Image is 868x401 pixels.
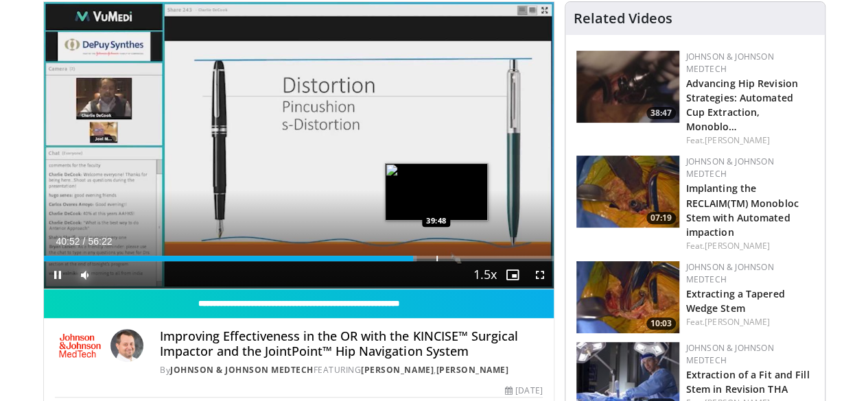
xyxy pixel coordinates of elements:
[646,212,676,224] span: 07:19
[576,156,679,228] a: 07:19
[574,10,672,27] h4: Related Videos
[686,240,814,252] div: Feat.
[686,287,785,315] a: Extracting a Tapered Wedge Stem
[83,236,86,247] span: /
[160,364,542,376] div: By FEATURING ,
[170,364,314,376] a: Johnson & Johnson MedTech
[576,156,679,228] img: ffc33e66-92ed-4f11-95c4-0a160745ec3c.150x105_q85_crop-smart_upscale.jpg
[686,342,774,366] a: Johnson & Johnson MedTech
[686,261,774,285] a: Johnson & Johnson MedTech
[44,2,554,289] video-js: Video Player
[110,329,143,362] img: Avatar
[471,261,499,289] button: Playback Rate
[686,51,774,75] a: Johnson & Johnson MedTech
[160,329,542,359] h4: Improving Effectiveness in the OR with the KINCISE™ Surgical Impactor and the JointPoint™ Hip Nav...
[576,51,679,123] img: 9f1a5b5d-2ba5-4c40-8e0c-30b4b8951080.150x105_q85_crop-smart_upscale.jpg
[499,261,526,289] button: Enable picture-in-picture mode
[705,134,770,146] a: [PERSON_NAME]
[361,364,434,376] a: [PERSON_NAME]
[56,236,80,247] span: 40:52
[55,329,106,362] img: Johnson & Johnson MedTech
[526,261,554,289] button: Fullscreen
[505,385,542,397] div: [DATE]
[44,261,71,289] button: Pause
[576,261,679,333] img: 0b84e8e2-d493-4aee-915d-8b4f424ca292.150x105_q85_crop-smart_upscale.jpg
[686,368,810,396] a: Extraction of a Fit and Fill Stem in Revision THA
[686,156,774,180] a: Johnson & Johnson MedTech
[385,163,488,221] img: image.jpeg
[686,77,798,133] a: Advancing Hip Revision Strategies: Automated Cup Extraction, Monoblo…
[705,240,770,252] a: [PERSON_NAME]
[686,134,814,147] div: Feat.
[646,317,676,330] span: 10:03
[576,261,679,333] a: 10:03
[88,236,112,247] span: 56:22
[705,316,770,328] a: [PERSON_NAME]
[576,51,679,123] a: 38:47
[71,261,99,289] button: Mute
[44,256,554,261] div: Progress Bar
[436,364,508,376] a: [PERSON_NAME]
[646,107,676,119] span: 38:47
[686,182,799,238] a: Implanting the RECLAIM(TM) Monobloc Stem with Automated impaction
[686,316,814,328] div: Feat.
